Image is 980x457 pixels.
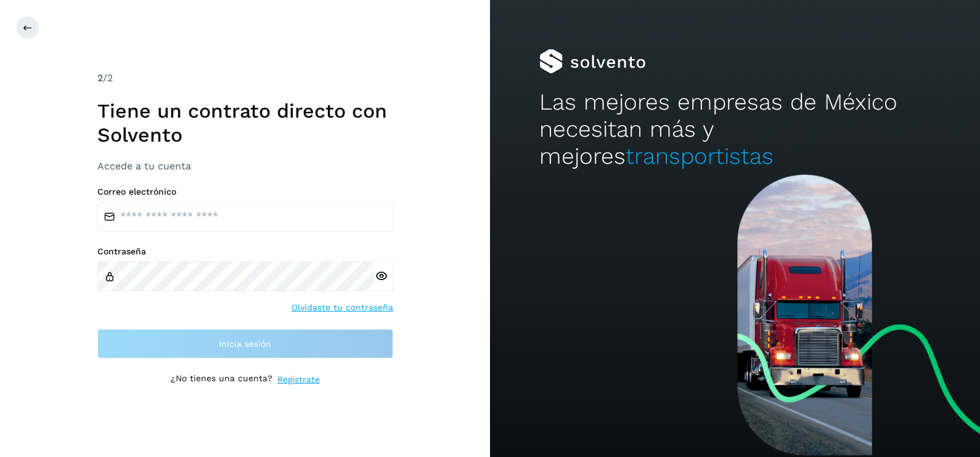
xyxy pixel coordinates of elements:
label: Contraseña [97,246,393,257]
a: Regístrate [277,373,320,386]
span: transportistas [626,143,774,169]
button: Inicia sesión [97,329,393,358]
a: Olvidaste tu contraseña [292,301,393,314]
span: Inicia sesión [219,339,271,348]
label: Correo electrónico [97,187,393,197]
h3: Accede a tu cuenta [97,160,393,172]
h2: Las mejores empresas de México necesitan más y mejores [539,89,931,171]
h1: Tiene un contrato directo con Solvento [97,99,393,147]
div: /2 [97,71,393,86]
span: 2 [97,72,103,84]
p: ¿No tienes una cuenta? [171,373,272,386]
